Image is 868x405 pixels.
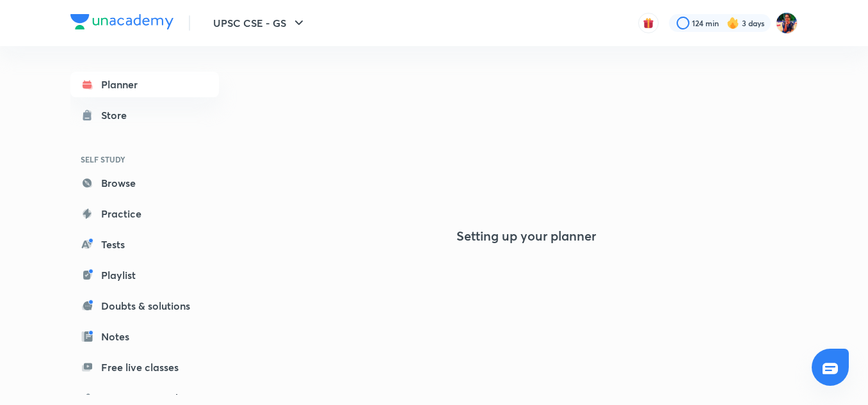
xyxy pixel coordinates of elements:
[70,102,219,128] a: Store
[101,107,134,123] div: Store
[70,14,173,29] img: Company Logo
[205,10,314,36] button: UPSC CSE - GS
[643,17,654,29] img: avatar
[70,170,219,196] a: Browse
[70,148,219,170] h6: SELF STUDY
[70,293,219,319] a: Doubts & solutions
[456,228,596,244] h4: Setting up your planner
[70,201,219,226] a: Practice
[638,13,659,33] button: avatar
[70,14,173,33] a: Company Logo
[776,12,798,34] img: Solanki Ghorai
[70,72,219,97] a: Planner
[70,324,219,349] a: Notes
[70,354,219,380] a: Free live classes
[727,17,739,29] img: streak
[70,262,219,288] a: Playlist
[70,232,219,257] a: Tests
